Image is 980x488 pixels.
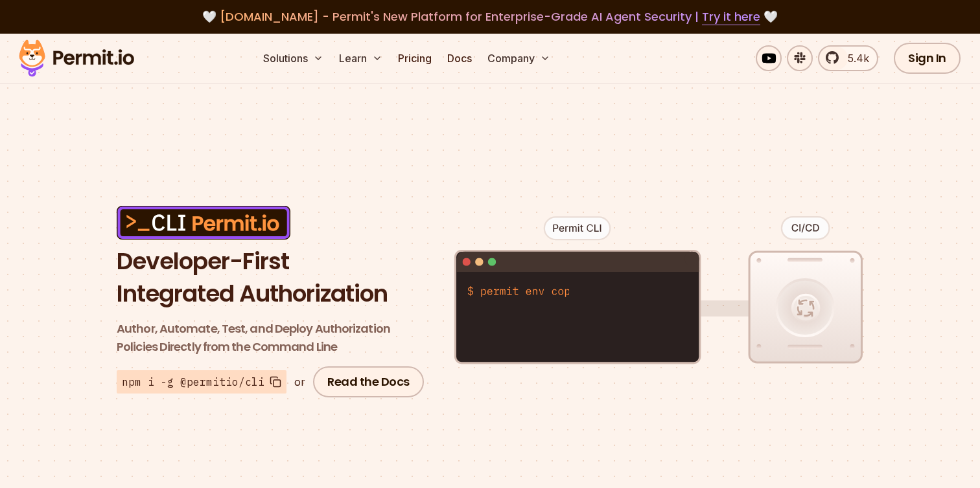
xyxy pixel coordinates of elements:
[117,320,428,338] span: Author, Automate, Test, and Deploy Authorization
[334,45,388,71] button: Learn
[442,45,477,71] a: Docs
[894,43,961,74] a: Sign In
[313,366,424,397] a: Read the Docs
[220,8,760,25] span: [DOMAIN_NAME] - Permit's New Platform for Enterprise-Grade AI Agent Security |
[117,370,286,394] button: npm i -g @permitio/cli
[13,36,140,80] img: Permit logo
[482,45,555,71] button: Company
[393,45,437,71] a: Pricing
[702,8,760,25] a: Try it here
[31,8,949,26] div: 🤍 🤍
[818,45,878,71] a: 5.4k
[122,374,264,390] span: npm i -g @permitio/cli
[840,50,869,66] span: 5.4k
[117,320,428,356] p: Policies Directly from the Command Line
[294,374,305,390] div: or
[258,45,329,71] button: Solutions
[117,245,428,309] h1: Developer-First Integrated Authorization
